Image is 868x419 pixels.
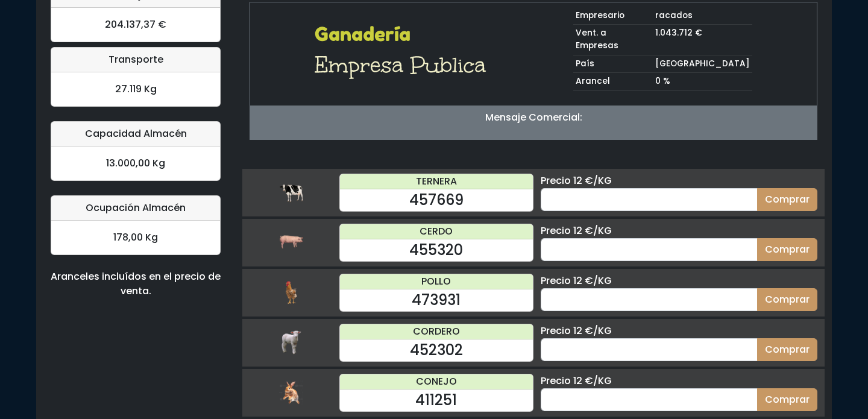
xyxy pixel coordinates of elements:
[757,288,817,311] button: Comprar
[340,174,533,189] div: TERNERA
[279,230,303,254] img: cerdo.png
[573,25,653,55] td: Vent. a Empresas
[340,289,533,311] div: 473931
[757,188,817,211] button: Comprar
[653,73,752,91] td: 0 %
[573,7,653,25] td: Empresario
[340,239,533,261] div: 455320
[51,221,220,254] div: 178,00 Kg
[541,274,817,288] div: Precio 12 €/KG
[541,224,817,238] div: Precio 12 €/KG
[279,280,303,304] img: pollo.png
[51,8,220,42] div: 204.137,37 €
[757,388,817,411] button: Comprar
[653,7,752,25] td: racados
[340,274,533,289] div: POLLO
[340,339,533,361] div: 452302
[573,55,653,73] td: País
[757,238,817,261] button: Comprar
[279,380,303,405] img: conejo.png
[757,338,817,361] button: Comprar
[340,389,533,411] div: 411251
[653,25,752,55] td: 1.043.712 €
[541,174,817,188] div: Precio 12 €/KG
[573,73,653,91] td: Arancel
[250,110,817,125] p: Mensaje Comercial:
[51,72,220,106] div: 27.119 Kg
[340,374,533,389] div: CONEJO
[279,330,303,354] img: cordero.png
[51,48,220,72] div: Transporte
[51,146,220,180] div: 13.000,00 Kg
[340,224,533,239] div: CERDO
[315,51,494,80] h1: Empresa Publica
[541,324,817,338] div: Precio 12 €/KG
[51,196,220,221] div: Ocupación Almacén
[51,122,220,146] div: Capacidad Almacén
[51,269,221,298] div: Aranceles incluídos en el precio de venta.
[653,55,752,73] td: [GEOGRAPHIC_DATA]
[340,189,533,211] div: 457669
[340,324,533,339] div: CORDERO
[541,374,817,388] div: Precio 12 €/KG
[315,23,494,46] h2: Ganadería
[279,180,303,204] img: ternera.png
